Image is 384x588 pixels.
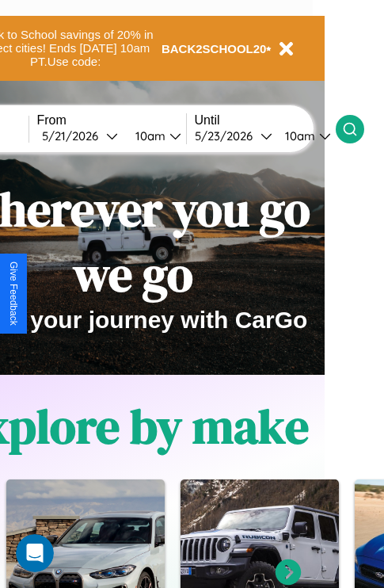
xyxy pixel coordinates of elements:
div: 10am [277,128,319,143]
button: 10am [123,128,186,144]
div: Give Feedback [8,262,19,326]
label: Until [195,113,336,128]
button: 5/21/2026 [37,128,123,144]
b: BACK2SCHOOL20 [162,42,267,55]
button: 10am [272,128,336,144]
iframe: Intercom live chat [16,534,54,572]
div: 5 / 23 / 2026 [195,128,260,143]
div: 10am [127,128,169,143]
label: From [37,113,186,128]
div: 5 / 21 / 2026 [42,128,106,143]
